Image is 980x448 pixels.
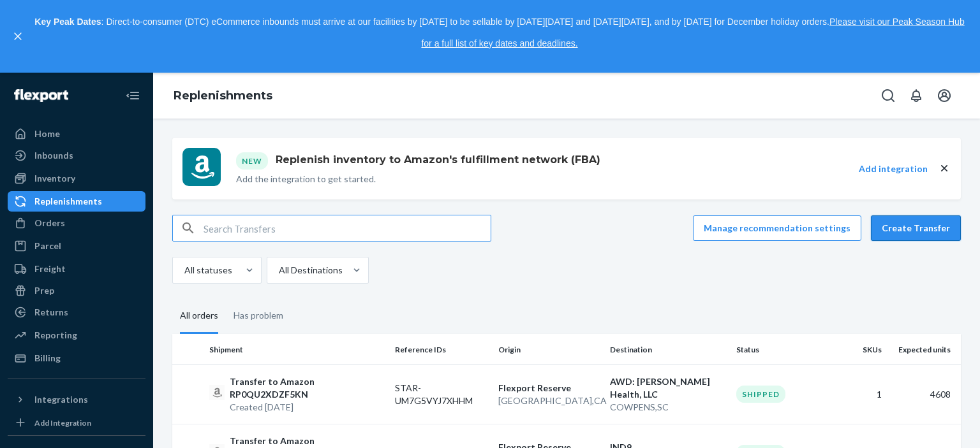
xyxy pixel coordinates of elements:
div: Returns [34,306,68,319]
th: Shipment [204,334,390,365]
th: Expected units [887,334,961,365]
th: Status [731,334,835,365]
div: Shipped [736,386,785,403]
h1: Replenish inventory to Amazon's fulfillment network (FBA) [271,152,600,168]
button: Add integration [859,163,928,175]
td: STAR-UM7G5VYJ7XHHM [390,365,494,424]
div: Inventory [34,172,75,185]
button: Create Transfer [871,215,961,241]
td: 1 [835,365,886,424]
button: Open Search Box [875,83,901,108]
strong: Key Peak Dates [34,17,101,27]
a: Prep [8,280,145,301]
input: All Destinations [278,264,279,277]
a: Replenishments [174,89,272,103]
p: Add the integration to get started. [236,173,600,185]
input: Search Transfers [204,215,491,241]
button: Manage recommendation settings [693,215,861,241]
a: Billing [8,348,145,368]
button: Integrations [8,389,145,410]
p: Flexport Reserve [498,382,599,394]
a: Replenishments [8,191,145,212]
div: All Destinations [279,264,343,277]
a: Please visit our Peak Season Hub for a full list of key dates and deadlines. [421,17,964,48]
div: New [236,152,268,170]
p: [GEOGRAPHIC_DATA] , CA [498,394,599,407]
button: close, [11,30,24,43]
div: Billing [34,352,61,365]
a: Freight [8,259,145,279]
div: Reporting [34,329,77,342]
p: COWPENS , SC [610,401,726,414]
div: Freight [34,263,66,275]
div: Prep [34,284,54,297]
div: Has problem [234,299,283,332]
th: Reference IDs [390,334,494,365]
a: Add Integration [8,415,145,430]
div: Inbounds [34,149,73,162]
div: Parcel [34,240,61,252]
button: Close Navigation [120,83,145,108]
img: Flexport logo [14,89,68,102]
p: Transfer to Amazon RP0QU2XDZF5KN [230,375,385,401]
a: Home [8,124,145,144]
a: Inventory [8,168,145,189]
a: Parcel [8,236,145,256]
th: Destination [605,334,731,365]
button: Open account menu [932,83,957,108]
a: Inbounds [8,145,145,166]
p: AWD: [PERSON_NAME] Health, LLC [610,375,726,401]
ol: breadcrumbs [163,78,283,115]
a: Orders [8,213,145,233]
p: : Direct-to-consumer (DTC) eCommerce inbounds must arrive at our facilities by [DATE] to be sella... [31,11,969,54]
div: Orders [34,217,65,229]
div: All orders [180,299,218,334]
th: Origin [493,334,604,365]
div: Home [34,127,60,140]
th: SKUs [835,334,886,365]
button: Open notifications [903,83,929,108]
p: Created [DATE] [230,401,385,414]
div: Integrations [34,393,88,406]
div: All statuses [184,264,232,277]
div: Add Integration [34,417,91,428]
div: Replenishments [34,195,102,208]
button: close [938,162,951,175]
input: All statuses [183,264,184,277]
a: Returns [8,302,145,322]
a: Reporting [8,325,145,345]
td: 4608 [887,365,961,424]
